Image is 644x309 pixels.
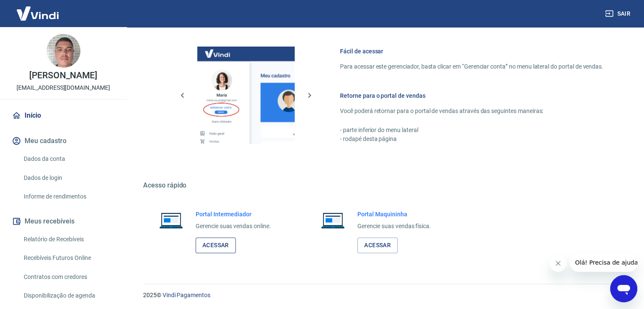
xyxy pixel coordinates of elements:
img: Imagem da dashboard mostrando o botão de gerenciar conta na sidebar no lado esquerdo [197,47,295,144]
p: - rodapé desta página [340,135,603,143]
a: Acessar [196,237,236,253]
img: 926c815c-33f8-4ec3-9d7d-7dc290cf3a0a.jpeg [47,34,80,68]
p: - parte inferior do menu lateral [340,126,603,135]
p: Gerencie suas vendas física. [357,222,431,231]
a: Informe de rendimentos [20,188,116,205]
a: Início [10,106,116,125]
a: Relatório de Recebíveis [20,231,116,248]
a: Vindi Pagamentos [163,292,210,298]
iframe: Mensagem da empresa [570,253,637,272]
a: Recebíveis Futuros Online [20,249,116,267]
button: Meu cadastro [10,132,116,150]
button: Sair [603,6,634,22]
p: [EMAIL_ADDRESS][DOMAIN_NAME] [17,83,110,92]
p: Para acessar este gerenciador, basta clicar em “Gerenciar conta” no menu lateral do portal de ven... [340,62,603,71]
a: Dados de login [20,169,116,187]
p: Gerencie suas vendas online. [196,222,271,231]
img: Imagem de um notebook aberto [153,210,189,230]
a: Contratos com credores [20,268,116,286]
h6: Portal Intermediador [196,210,271,218]
a: Dados da conta [20,150,116,168]
img: Imagem de um notebook aberto [315,210,351,230]
a: Acessar [357,237,398,253]
p: Você poderá retornar para o portal de vendas através das seguintes maneiras: [340,107,603,116]
h6: Retorne para o portal de vendas [340,91,603,100]
h6: Fácil de acessar [340,47,603,55]
button: Meus recebíveis [10,212,116,231]
h5: Acesso rápido [143,181,624,190]
h6: Portal Maquininha [357,210,431,218]
iframe: Botão para abrir a janela de mensagens [610,275,637,302]
span: Olá! Precisa de ajuda? [5,6,71,13]
p: [PERSON_NAME] [29,71,97,80]
a: Disponibilização de agenda [20,287,116,304]
iframe: Fechar mensagem [550,255,567,272]
p: 2025 © [143,291,624,300]
img: Vindi [10,0,65,26]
